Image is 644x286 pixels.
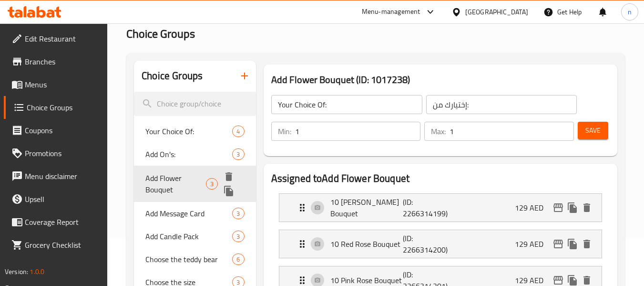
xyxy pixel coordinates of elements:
a: Coupons [4,119,108,142]
input: search [134,92,256,116]
span: Menus [25,79,100,90]
span: Upsell [25,193,100,205]
span: 6 [233,255,244,264]
button: duplicate [565,237,580,251]
p: 129 AED [515,238,551,250]
a: Menus [4,73,108,96]
span: Choose the teddy bear [145,254,232,265]
p: (ID: 2266314200) [403,233,451,255]
div: Choices [232,208,244,219]
h2: Choice Groups [142,69,203,83]
span: 3 [233,232,244,241]
span: 3 [206,180,217,189]
button: Save [578,122,608,139]
div: [GEOGRAPHIC_DATA] [465,7,528,17]
span: Choice Groups [27,102,100,113]
li: Expand [271,190,610,226]
p: (ID: 2266314199) [403,196,451,219]
button: duplicate [222,184,236,198]
a: Grocery Checklist [4,233,108,256]
div: Choose the teddy bear6 [134,248,256,271]
div: Expand [279,194,602,222]
span: Add Candle Pack [145,231,232,242]
p: 129 AED [515,202,551,213]
span: Choice Groups [126,23,195,44]
button: duplicate [565,201,580,215]
div: Add Message Card3 [134,202,256,225]
p: 129 AED [515,275,551,286]
a: Upsell [4,188,108,211]
span: Grocery Checklist [25,239,100,251]
span: 3 [233,150,244,159]
p: 10 Red Rose Bouquet [330,238,403,250]
button: delete [580,201,594,215]
span: Promotions [25,148,100,159]
span: Version: [5,265,28,278]
div: Choices [232,254,244,265]
span: 4 [233,127,244,136]
span: Edit Restaurant [25,33,100,44]
span: Add Flower Bouquet [145,172,206,195]
h2: Assigned to Add Flower Bouquet [271,171,610,186]
p: Min: [278,126,291,137]
li: Expand [271,226,610,262]
div: Choices [232,148,244,160]
a: Branches [4,50,108,73]
p: 10 [PERSON_NAME] Bouquet [330,196,403,219]
div: Expand [279,230,602,258]
span: n [628,7,632,17]
button: edit [551,237,565,251]
button: edit [551,201,565,215]
span: Add Message Card [145,208,232,219]
span: Your Choice Of: [145,126,232,137]
span: 3 [233,209,244,218]
a: Menu disclaimer [4,165,108,188]
div: Your Choice Of:4 [134,120,256,143]
span: Save [585,125,601,137]
a: Coverage Report [4,211,108,233]
div: Choices [232,231,244,242]
div: Add On's:3 [134,143,256,166]
span: Branches [25,56,100,67]
div: Choices [206,178,218,190]
div: Add Candle Pack3 [134,225,256,248]
div: Menu-management [362,6,420,18]
h3: Add Flower Bouquet (ID: 1017238) [271,72,610,87]
div: Choices [232,126,244,137]
a: Promotions [4,142,108,165]
p: 10 Pink Rose Bouquet [330,275,403,286]
a: Edit Restaurant [4,27,108,50]
span: 1.0.0 [30,265,44,278]
div: Add Flower Bouquet3deleteduplicate [134,166,256,202]
a: Choice Groups [4,96,108,119]
span: Coupons [25,125,100,136]
button: delete [580,237,594,251]
button: delete [222,169,236,184]
span: Add On's: [145,148,232,160]
p: Max: [431,126,446,137]
span: Coverage Report [25,216,100,228]
span: Menu disclaimer [25,170,100,182]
